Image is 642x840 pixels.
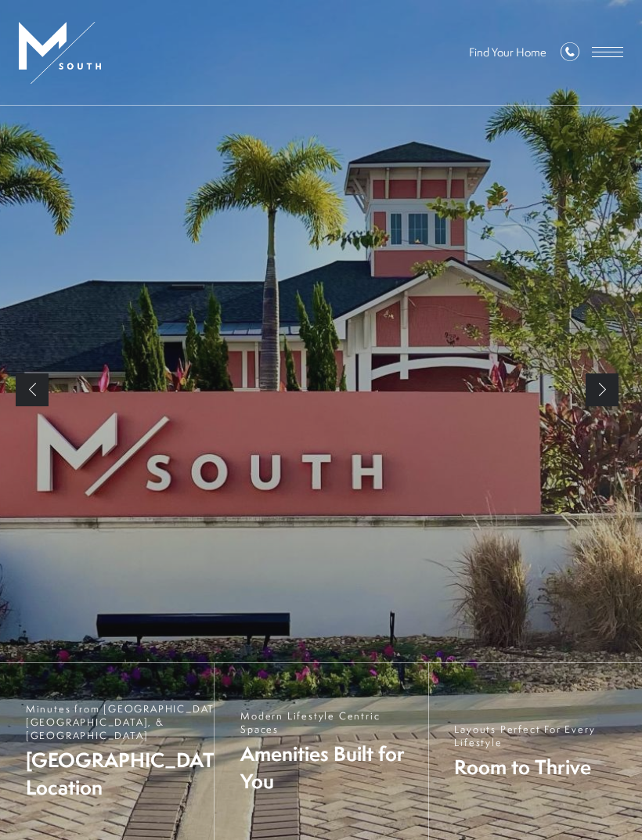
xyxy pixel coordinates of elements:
[592,47,623,57] button: Open Menu
[586,373,619,406] a: Next
[16,373,49,406] a: Previous
[240,709,413,736] span: Modern Lifestyle Centric Spaces
[214,663,427,840] a: Modern Lifestyle Centric Spaces
[55,439,218,471] a: Explore Our Community
[55,308,334,324] p: Exceptional Living in The Heart of [GEOGRAPHIC_DATA]
[240,740,413,795] span: Amenities Built for You
[454,723,626,749] span: Layouts Perfect For Every Lifestyle
[26,702,233,742] span: Minutes from [GEOGRAPHIC_DATA], [GEOGRAPHIC_DATA], & [GEOGRAPHIC_DATA]
[561,42,579,63] a: Call Us at 813-570-8014
[78,449,195,462] span: Explore Our Community
[469,44,546,60] a: Find Your Home
[19,22,101,84] img: MSouth
[454,753,626,781] span: Room to Thrive
[26,746,233,801] span: [GEOGRAPHIC_DATA] Location
[428,663,642,840] a: Layouts Perfect For Every Lifestyle
[55,332,587,420] p: Welcome Home to M South Apartment Homes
